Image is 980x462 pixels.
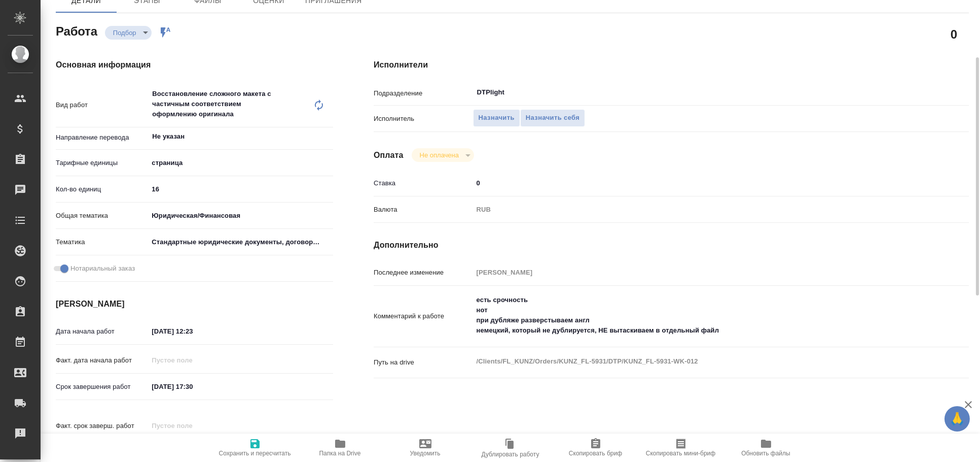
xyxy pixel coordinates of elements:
[70,263,135,274] span: Нотариальный заказ
[949,408,966,430] span: 🙏
[374,178,473,188] p: Ставка
[374,149,404,161] h4: Оплата
[56,298,333,310] h4: [PERSON_NAME]
[374,59,969,71] h4: Исполнители
[110,28,139,37] button: Подбор
[374,114,473,124] p: Исполнитель
[374,88,473,98] p: Подразделение
[56,59,333,71] h4: Основная информация
[374,268,473,278] p: Последнее изменение
[473,291,920,339] textarea: есть срочность нот при дубляже разверстываем англ немецкий, который не дублируется, НЕ вытаскивае...
[553,434,638,462] button: Скопировать бриф
[298,434,383,462] button: Папка на Drive
[56,382,148,392] p: Срок завершения работ
[56,326,148,337] p: Дата начала работ
[473,353,920,370] textarea: /Clients/FL_KUNZ/Orders/KUNZ_FL-5931/DTP/KUNZ_FL-5931-WK-012
[410,450,441,457] span: Уведомить
[56,100,148,110] p: Вид работ
[56,133,148,143] p: Направление перевода
[473,109,520,127] button: Назначить
[741,450,790,457] span: Обновить файлы
[56,21,97,40] h2: Работа
[374,311,473,321] p: Комментарий к работе
[374,357,473,368] p: Путь на drive
[374,239,969,251] h4: Дополнительно
[951,25,957,43] h2: 0
[148,418,237,433] input: Пустое поле
[417,151,462,159] button: Не оплачена
[914,91,916,93] button: Open
[479,112,515,124] span: Назначить
[105,26,152,40] div: Подбор
[56,211,148,221] p: Общая тематика
[569,450,622,457] span: Скопировать бриф
[468,434,553,462] button: Дублировать работу
[473,265,920,280] input: Пустое поле
[56,421,148,431] p: Факт. срок заверш. работ
[473,176,920,190] input: ✎ Введи что-нибудь
[148,353,237,368] input: Пустое поле
[473,201,920,218] div: RUB
[412,148,474,162] div: Подбор
[646,450,715,457] span: Скопировать мини-бриф
[526,112,579,124] span: Назначить себя
[374,205,473,215] p: Валюта
[219,450,291,457] span: Сохранить и пересчитать
[148,154,333,172] div: страница
[319,450,361,457] span: Папка на Drive
[56,184,148,194] p: Кол-во единиц
[383,434,468,462] button: Уведомить
[328,136,330,138] button: Open
[148,207,333,224] div: Юридическая/Финансовая
[212,434,298,462] button: Сохранить и пересчитать
[56,355,148,366] p: Факт. дата начала работ
[56,237,148,247] p: Тематика
[638,434,723,462] button: Скопировать мини-бриф
[945,406,970,432] button: 🙏
[148,182,333,196] input: ✎ Введи что-нибудь
[148,379,237,394] input: ✎ Введи что-нибудь
[520,109,585,127] button: Назначить себя
[56,158,148,168] p: Тарифные единицы
[482,451,539,458] span: Дублировать работу
[148,234,333,251] div: Стандартные юридические документы, договоры, уставы
[723,434,809,462] button: Обновить файлы
[148,324,237,339] input: ✎ Введи что-нибудь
